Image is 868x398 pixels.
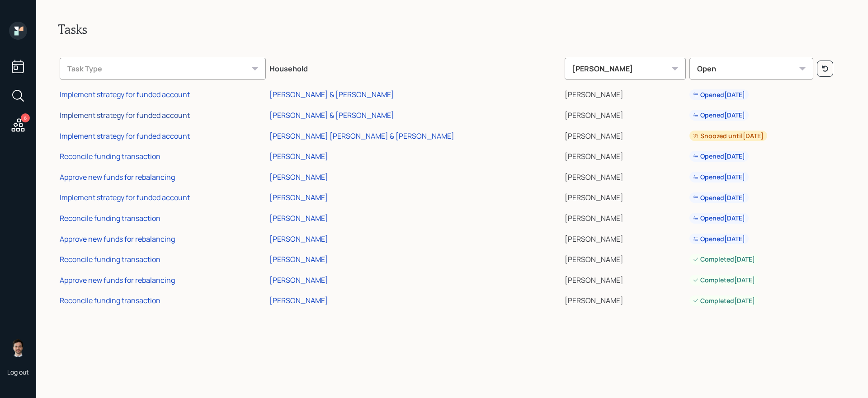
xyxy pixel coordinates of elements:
th: Household [268,52,563,83]
div: Task Type [60,58,266,80]
td: [PERSON_NAME] [563,289,688,310]
td: [PERSON_NAME] [563,206,688,227]
div: [PERSON_NAME] [269,213,328,223]
div: Approve new funds for rebalancing [60,172,175,182]
div: [PERSON_NAME] [269,254,328,264]
div: Opened [DATE] [693,214,745,223]
td: [PERSON_NAME] [563,145,688,165]
div: Reconcile funding transaction [60,151,160,161]
div: Reconcile funding transaction [60,295,160,305]
div: Opened [DATE] [693,90,745,99]
td: [PERSON_NAME] [563,83,688,104]
div: Reconcile funding transaction [60,213,160,223]
div: Implement strategy for funded account [60,131,190,141]
div: Opened [DATE] [693,193,745,202]
h2: Tasks [58,22,846,37]
div: [PERSON_NAME] & [PERSON_NAME] [269,110,394,120]
div: Implement strategy for funded account [60,89,190,99]
div: Completed [DATE] [693,276,755,285]
div: Reconcile funding transaction [60,254,160,264]
div: 6 [21,113,30,122]
div: Snoozed until [DATE] [693,131,764,140]
div: [PERSON_NAME] [269,234,328,244]
div: [PERSON_NAME] [269,192,328,202]
img: jonah-coleman-headshot.png [9,339,27,357]
div: [PERSON_NAME] [269,275,328,285]
div: Open [689,58,813,80]
div: Implement strategy for funded account [60,110,190,120]
td: [PERSON_NAME] [563,186,688,207]
div: [PERSON_NAME] [PERSON_NAME] & [PERSON_NAME] [269,131,454,141]
td: [PERSON_NAME] [563,268,688,289]
td: [PERSON_NAME] [563,124,688,145]
div: Implement strategy for funded account [60,192,190,202]
div: [PERSON_NAME] [269,295,328,305]
div: Approve new funds for rebalancing [60,234,175,244]
div: [PERSON_NAME] [565,58,686,80]
div: [PERSON_NAME] [269,172,328,182]
div: Log out [7,368,29,376]
div: Completed [DATE] [693,255,755,264]
td: [PERSON_NAME] [563,227,688,248]
td: [PERSON_NAME] [563,103,688,124]
div: [PERSON_NAME] & [PERSON_NAME] [269,89,394,99]
div: Opened [DATE] [693,152,745,161]
div: Completed [DATE] [693,296,755,305]
td: [PERSON_NAME] [563,165,688,186]
div: Opened [DATE] [693,234,745,243]
div: Approve new funds for rebalancing [60,275,175,285]
td: [PERSON_NAME] [563,248,688,268]
div: Opened [DATE] [693,173,745,182]
div: Opened [DATE] [693,111,745,120]
div: [PERSON_NAME] [269,151,328,161]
